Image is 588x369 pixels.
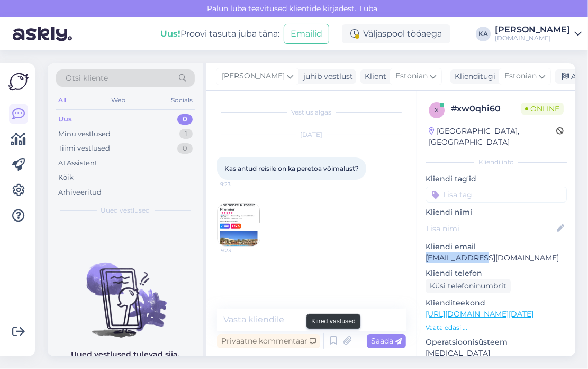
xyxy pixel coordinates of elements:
[177,114,193,125] div: 0
[450,71,495,82] div: Klienditugi
[426,207,567,218] p: Kliendi nimi
[284,24,329,44] button: Emailid
[58,158,97,169] div: AI Assistent
[66,73,108,84] span: Otsi kliente
[426,309,533,319] a: [URL][DOMAIN_NAME][DATE]
[495,25,582,42] a: [PERSON_NAME][DOMAIN_NAME]
[521,103,564,115] span: Online
[299,71,353,82] div: juhib vestlust
[217,130,406,139] div: [DATE]
[435,106,439,114] span: x
[426,241,567,252] p: Kliendi email
[217,334,320,348] div: Privaatne kommentaar
[426,173,567,184] p: Kliendi tag'id
[179,129,193,139] div: 1
[495,34,570,42] div: [DOMAIN_NAME]
[222,71,285,82] span: [PERSON_NAME]
[48,244,203,339] img: No chats
[426,223,555,234] input: Lisa nimi
[160,28,279,40] div: Proovi tasuta juba täna:
[58,129,111,139] div: Minu vestlused
[342,24,450,43] div: Väljaspool tööaega
[169,93,195,107] div: Socials
[504,71,537,82] span: Estonian
[426,157,567,167] div: Kliendi info
[8,72,29,92] img: Askly Logo
[56,93,68,107] div: All
[426,348,567,359] p: [MEDICAL_DATA]
[58,114,72,125] div: Uus
[426,268,567,279] p: Kliendi telefon
[426,187,567,203] input: Lisa tag
[217,108,406,117] div: Vestlus algas
[221,247,260,254] span: 9:23
[58,172,74,183] div: Kõik
[476,27,491,41] div: KA
[58,143,110,154] div: Tiimi vestlused
[220,180,260,188] span: 9:23
[426,252,567,263] p: [EMAIL_ADDRESS][DOMAIN_NAME]
[426,297,567,309] p: Klienditeekond
[224,164,359,172] span: Kas antud reisile on ka peretoa võimalust?
[395,71,428,82] span: Estonian
[101,206,150,215] span: Uued vestlused
[426,337,567,348] p: Operatsioonisüsteem
[426,323,567,332] p: Vaata edasi ...
[426,279,511,293] div: Küsi telefoninumbrit
[177,143,193,154] div: 0
[71,349,180,360] p: Uued vestlused tulevad siia.
[218,204,260,246] img: Attachment
[357,4,381,13] span: Luba
[451,102,521,115] div: # xw0qhi60
[160,29,180,39] b: Uus!
[360,71,386,82] div: Klient
[495,25,570,34] div: [PERSON_NAME]
[110,93,128,107] div: Web
[311,317,356,326] small: Kiired vastused
[371,336,402,346] span: Saada
[429,126,556,148] div: [GEOGRAPHIC_DATA], [GEOGRAPHIC_DATA]
[58,187,102,198] div: Arhiveeritud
